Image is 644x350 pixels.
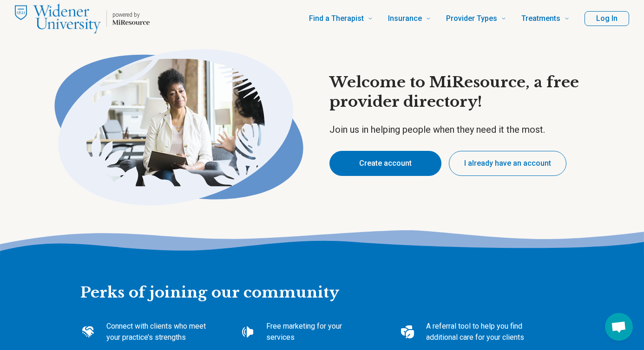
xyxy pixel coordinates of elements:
[15,4,150,33] a: Home page
[329,123,605,136] p: Join us in helping people when they need it the most.
[605,313,633,341] div: Open chat
[112,11,150,19] p: powered by
[446,12,497,25] span: Provider Types
[521,12,560,25] span: Treatments
[266,321,370,343] p: Free marketing for your services
[309,12,364,25] span: Find a Therapist
[80,253,564,303] h2: Perks of joining our community
[585,11,629,26] button: Log In
[449,151,566,176] button: I already have an account
[106,321,210,343] p: Connect with clients who meet your practice’s strengths
[426,321,530,343] p: A referral tool to help you find additional care for your clients
[388,12,422,25] span: Insurance
[329,73,605,111] h1: Welcome to MiResource, a free provider directory!
[329,151,441,176] button: Create account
